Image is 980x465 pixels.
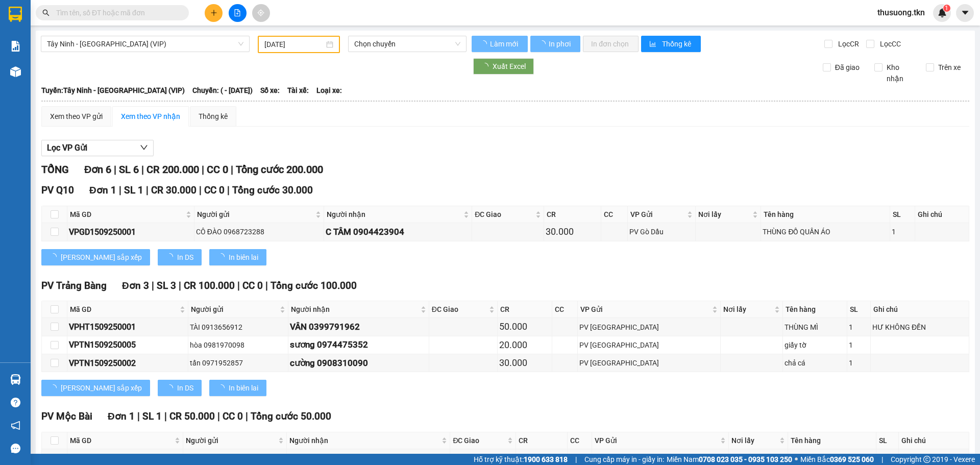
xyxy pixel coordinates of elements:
th: SL [890,206,915,223]
span: 1 [945,5,948,12]
span: | [141,163,144,176]
span: Xuất Excel [493,61,526,72]
span: CC 0 [204,184,225,196]
div: 1 [849,322,869,333]
button: file-add [229,4,247,22]
span: loading [538,40,547,47]
span: In DS [177,382,193,394]
span: Nơi lấy [698,209,750,220]
span: Nơi lấy [731,435,778,446]
span: Tổng cước 50.000 [251,410,331,422]
div: Xem theo VP nhận [121,111,180,122]
div: PV [GEOGRAPHIC_DATA] [579,339,719,351]
span: Trên xe [934,62,965,73]
span: | [202,163,204,176]
td: VPTN1509250005 [67,336,188,354]
span: Làm mới [490,38,520,50]
td: PV Hòa Thành [578,318,721,336]
div: VPTN1509250006 [69,452,181,464]
span: In biên lai [229,382,258,394]
span: | [231,163,233,176]
th: CC [568,432,592,449]
button: Làm mới [472,36,528,52]
span: loading [166,253,177,260]
button: Xuất Excel [473,58,534,75]
span: plus [210,9,217,16]
span: | [119,184,121,196]
div: VPTN1509250005 [69,338,186,351]
span: Đã giao [831,62,864,73]
b: GỬI : PV Gò Dầu [13,74,114,91]
span: CR 30.000 [151,184,197,196]
div: 1 [849,357,869,369]
span: | [265,280,268,291]
span: down [140,143,148,152]
div: Xem theo VP gửi [50,111,103,122]
span: Miền Bắc [800,454,874,465]
span: SL 1 [142,410,162,422]
div: VPGD1509250001 [69,226,192,238]
div: TÀI 0913656912 [190,322,286,333]
span: | [164,410,167,422]
span: question-circle [11,398,20,407]
span: Tây Ninh - Sài Gòn (VIP) [47,36,243,52]
span: Người gửi [186,435,277,446]
span: Kho nhận [883,62,918,84]
th: SL [876,432,899,449]
th: Ghi chú [871,301,969,318]
input: 14/09/2025 [264,39,324,50]
sup: 1 [943,5,950,12]
div: Thống kê [199,111,228,122]
th: CR [544,206,601,223]
span: | [227,184,230,196]
img: solution-icon [10,41,21,52]
span: notification [11,421,20,430]
span: SL 6 [119,163,139,176]
span: Nơi lấy [723,304,772,315]
button: In phơi [530,36,580,52]
span: Số xe: [260,85,280,96]
span: | [575,454,577,465]
span: [PERSON_NAME] sắp xếp [61,382,142,394]
span: [PERSON_NAME] sắp xếp [61,252,142,263]
span: | [237,280,240,291]
span: Tổng cước 100.000 [271,280,357,291]
button: In biên lai [209,380,266,396]
td: PV Tây Ninh [578,354,721,372]
button: Lọc VP Gửi [41,140,154,156]
th: CR [498,301,552,318]
b: Tuyến: Tây Ninh - [GEOGRAPHIC_DATA] (VIP) [41,86,185,94]
span: CC 0 [207,163,228,176]
span: Đơn 6 [84,163,111,176]
th: Ghi chú [899,432,969,449]
input: Tìm tên, số ĐT hoặc mã đơn [56,7,177,18]
span: loading [50,384,61,391]
span: copyright [923,456,930,463]
th: Tên hàng [783,301,847,318]
span: Lọc CR [834,38,861,50]
span: | [146,184,149,196]
span: file-add [234,9,241,16]
div: thành công 0384499397 [288,451,448,465]
div: tấn 0971952857 [190,357,286,369]
span: Mã GD [70,435,173,446]
span: Đơn 1 [108,410,135,422]
span: thusuong.tkn [869,6,933,19]
span: Đơn 3 [122,280,149,291]
strong: 1900 633 818 [524,455,568,463]
th: CC [552,301,578,318]
div: hòa 0981970098 [190,339,286,351]
span: | [246,410,248,422]
th: Ghi chú [915,206,969,223]
span: Lọc CC [876,38,902,50]
div: 1 [892,226,913,237]
strong: 0708 023 035 - 0935 103 250 [699,455,792,463]
span: aim [257,9,264,16]
span: PV Mộc Bài [41,410,92,422]
span: Người gửi [191,304,278,315]
span: Hỗ trợ kỹ thuật: [474,454,568,465]
button: [PERSON_NAME] sắp xếp [41,249,150,265]
button: In đơn chọn [583,36,639,52]
span: | [179,280,181,291]
li: Hotline: 1900 8153 [95,38,427,51]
